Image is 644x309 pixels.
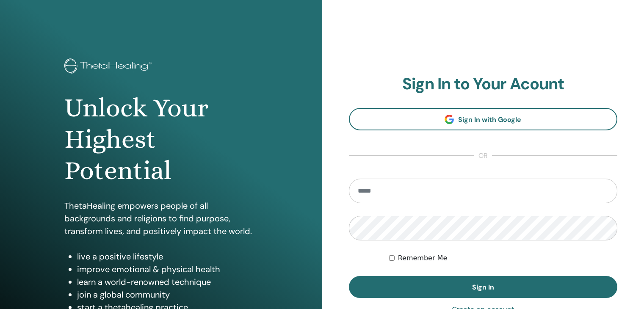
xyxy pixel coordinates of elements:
span: Sign In [472,283,494,292]
h2: Sign In to Your Acount [349,74,618,94]
li: learn a world-renowned technique [77,276,258,288]
span: Sign In with Google [458,115,521,124]
button: Sign In [349,276,618,298]
a: Sign In with Google [349,108,618,130]
span: or [474,151,492,161]
li: improve emotional & physical health [77,263,258,276]
label: Remember Me [398,253,448,263]
p: ThetaHealing empowers people of all backgrounds and religions to find purpose, transform lives, a... [64,199,258,237]
li: join a global community [77,288,258,301]
li: live a positive lifestyle [77,250,258,263]
div: Keep me authenticated indefinitely or until I manually logout [389,253,617,263]
h1: Unlock Your Highest Potential [64,92,258,187]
